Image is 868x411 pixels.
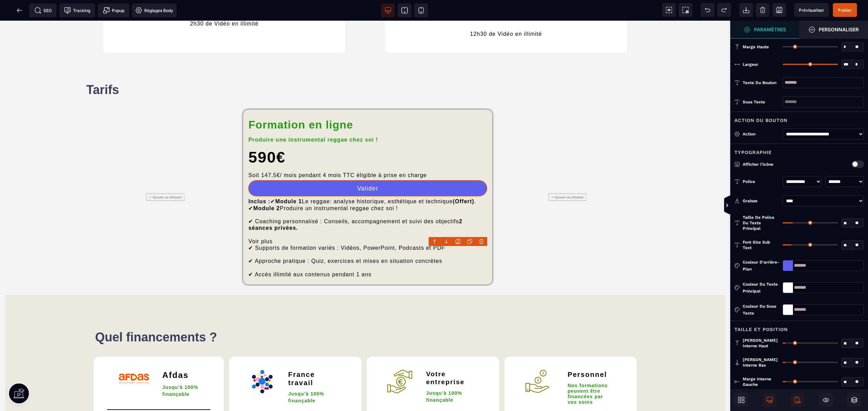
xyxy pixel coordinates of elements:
text: Soit 147,5€/ mois pendant 4 mois TTC éligible à prise en charge [248,150,487,160]
span: Popup [103,7,124,14]
span: Défaire [701,3,714,17]
span: Afficher le mobile [791,393,805,407]
div: Sous texte [743,99,779,105]
img: e11ffc83ce3534bbed2649943eb42d9e_Financement-employeur-150x150.jpg [385,346,415,376]
span: Voir bureau [381,3,395,17]
b: Nos formations peuvent être financées par vos soins [567,362,609,384]
text: ✔ Le reggae: analyse historique, esthétique et technique . ✔ Produire un instrumental reggae chez... [248,176,487,258]
span: Ouvrir les blocs [734,393,748,407]
span: Capture d'écran [679,3,692,17]
h2: 590€ [248,124,487,150]
b: 2 séances privées. [248,198,464,210]
strong: Personnaliser [819,27,859,32]
span: Aperçu [794,3,829,17]
span: Ouvrir le gestionnaire de styles [799,21,868,39]
text: 12h30 de Vidéo en illimité [399,8,613,18]
span: Ouvrir le gestionnaire de styles [730,21,799,39]
span: [PERSON_NAME] interne haut [743,338,779,349]
div: Taille et position [730,321,868,333]
span: Publier [838,8,852,13]
img: f9d441927f4e89fc922fb12a497df205_Capture_d%E2%80%99e%CC%81cran_2025-09-05_a%CC%80_00.39.39.png [248,346,276,376]
span: Métadata SEO [29,3,56,17]
span: Afficher le desktop [763,393,776,407]
span: Prévisualiser [799,8,824,13]
text: Tarifs [86,60,639,78]
div: Police [743,178,779,185]
div: Typographie [730,144,868,156]
span: Créer une alerte modale [98,3,129,17]
b: Module 1 [275,178,302,184]
span: Voir mobile [414,3,428,17]
span: Ouvrir les calques [847,393,861,407]
span: Enregistrer le contenu [833,3,857,17]
b: Module 2 [253,185,280,191]
span: Taille de police du texte principal [743,215,779,231]
div: Action [743,131,779,137]
h2: Votre entreprise [426,346,475,369]
h2: Personnel [567,346,613,361]
span: Font Size Sub Text [743,239,779,250]
span: Retour [13,3,27,17]
b: Produire une instrumental reggae chez soi ! [248,116,378,122]
div: Graisse [743,197,779,204]
span: Nettoyage [756,3,770,17]
span: Code de suivi [59,3,95,17]
span: Favicon [132,3,177,17]
h1: Formation en ligne [248,94,487,114]
b: Inclus : [248,178,270,184]
span: Tracking [64,7,90,14]
div: Couleur du sous texte [743,303,779,317]
span: Rétablir [717,3,731,17]
h2: Afdas [162,346,200,363]
span: Voir les composants [662,3,676,17]
b: Jusqu’à 100% finançable [288,370,326,383]
span: Afficher les vues [730,195,737,216]
b: Jusqu’à 100% finançable [426,370,464,382]
div: Texte du bouton [743,79,779,86]
button: Valider [248,160,487,176]
div: Couleur du texte principal [743,281,779,295]
span: Largeur [743,62,758,67]
span: Marge interne gauche [743,376,779,387]
span: Importer [739,3,753,17]
b: (Offert) [453,178,474,184]
h2: France travail [288,346,338,370]
span: Réglages Body [135,7,173,14]
div: Couleur d'arrière-plan [743,259,779,273]
span: SEO [34,7,52,14]
b: Jusqu’à 100% finançable [162,364,200,376]
span: Enregistrer [772,3,786,17]
text: Quel financements ? [95,307,630,326]
strong: Paramètres [754,27,786,32]
span: Marge haute [743,44,769,50]
img: 56283eea2d96fcfb0400607a5e64b836_afdas_logo_2019_avec-baseline-NOIR.png [112,346,156,369]
span: [PERSON_NAME] interne bas [743,357,779,368]
p: Afficher l'icône [734,161,820,168]
span: Voir tablette [398,3,411,17]
div: Action du bouton [730,112,868,124]
img: d5713bac86717637968bcb7bc77f8992_Financement-personnel-150x150.jpg [523,346,552,375]
span: Masquer le bloc [819,393,833,407]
